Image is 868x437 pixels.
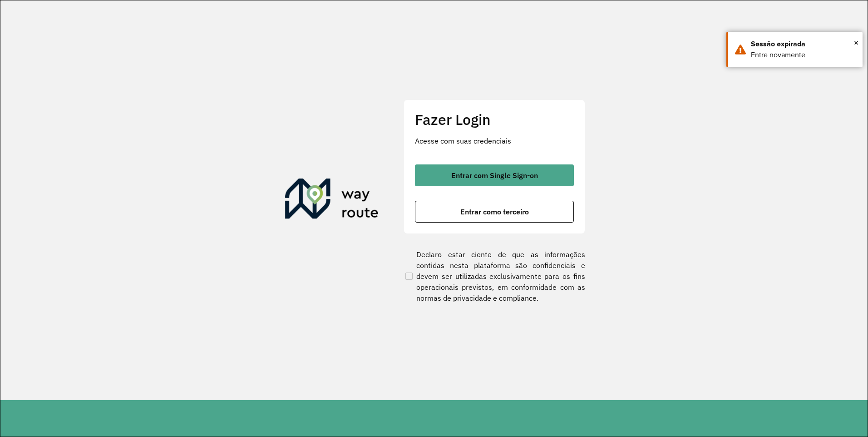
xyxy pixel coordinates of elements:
[751,39,856,50] div: Sessão expirada
[415,135,574,146] p: Acesse com suas credenciais
[415,111,574,128] h2: Fazer Login
[404,249,585,303] label: Declaro estar ciente de que as informações contidas nesta plataforma são confidenciais e devem se...
[285,179,379,222] img: Roteirizador AmbevTech
[854,36,858,50] span: ×
[415,201,574,223] button: button
[854,36,858,50] button: Close
[451,172,538,179] span: Entrar com Single Sign-on
[751,50,856,60] div: Entre novamente
[415,164,574,186] button: button
[460,208,529,215] span: Entrar como terceiro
